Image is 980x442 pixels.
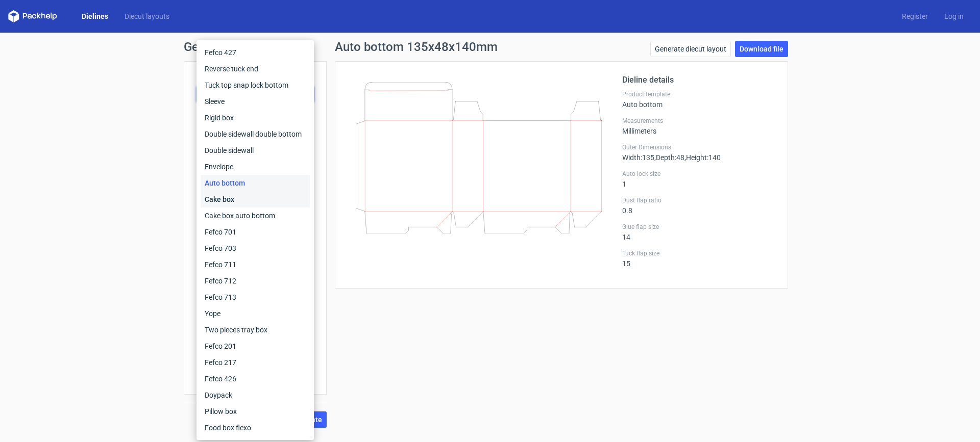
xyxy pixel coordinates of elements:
[622,90,775,109] div: Auto bottom
[622,170,775,188] div: 1
[622,90,775,98] label: Product template
[335,41,498,53] h1: Auto bottom 135x48x140mm
[894,11,936,21] a: Register
[201,338,310,354] div: Fefco 201
[201,305,310,322] div: Yope
[201,159,310,175] div: Envelope
[622,196,775,204] label: Dust flap ratio
[201,273,310,289] div: Fefco 712
[622,170,775,178] label: Auto lock size
[201,175,310,191] div: Auto bottom
[201,77,310,93] div: Tuck top snap lock bottom
[622,74,775,86] h2: Dieline details
[201,93,310,110] div: Sleeve
[622,223,775,231] label: Glue flap size
[936,11,972,21] a: Log in
[622,117,775,125] label: Measurements
[73,11,116,21] a: Dielines
[622,117,775,135] div: Millimeters
[201,44,310,61] div: Fefco 427
[184,41,796,53] h1: Generate new dieline
[622,249,775,268] div: 15
[622,223,775,241] div: 14
[201,289,310,305] div: Fefco 713
[201,354,310,371] div: Fefco 217
[622,249,775,257] label: Tuck flap size
[201,256,310,273] div: Fefco 711
[650,41,731,57] a: Generate diecut layout
[116,11,178,21] a: Diecut layouts
[684,153,721,162] span: , Height : 140
[201,403,310,420] div: Pillow box
[654,153,684,162] span: , Depth : 48
[201,126,310,142] div: Double sidewall double bottom
[622,143,775,151] label: Outer Dimensions
[735,41,788,57] a: Download file
[201,110,310,126] div: Rigid box
[622,153,654,162] span: Width : 135
[201,224,310,240] div: Fefco 701
[201,240,310,256] div: Fefco 703
[201,420,310,436] div: Food box flexo
[201,61,310,77] div: Reverse tuck end
[201,142,310,159] div: Double sidewall
[201,387,310,403] div: Doypack
[622,196,775,215] div: 0.8
[201,207,310,224] div: Cake box auto bottom
[201,371,310,387] div: Fefco 426
[201,322,310,338] div: Two pieces tray box
[201,191,310,207] div: Cake box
